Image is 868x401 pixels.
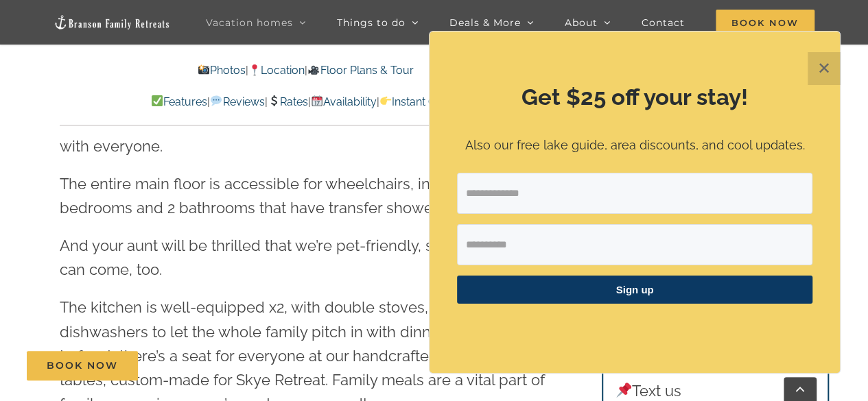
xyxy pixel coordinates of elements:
[642,18,685,27] span: Contact
[457,224,812,265] input: First Name
[47,360,118,372] span: Book Now
[565,18,598,27] span: About
[449,18,521,27] span: Deals & More
[60,236,523,278] span: And your aunt will be thrilled that we’re pet-friendly, so her doggie can come, too.
[198,64,246,77] a: Photos
[268,95,279,106] img: 💲
[457,173,812,214] input: Email Address
[210,95,264,108] a: Reviews
[249,64,260,75] img: 📍
[60,175,523,217] span: The entire main floor is accessible for wheelchairs, including 2 bedrooms and 2 bathrooms that ha...
[380,95,391,106] img: 👉
[457,276,812,304] button: Sign up
[308,64,319,75] img: 🎥
[312,95,322,106] img: 📆
[27,351,138,380] a: Book Now
[211,95,222,106] img: 💬
[248,64,305,77] a: Location
[206,18,293,27] span: Vacation homes
[54,14,170,30] img: Branson Family Retreats Logo
[268,95,308,108] a: Rates
[337,18,406,27] span: Things to do
[457,321,812,335] p: ​
[457,136,812,156] p: Also our free lake guide, area discounts, and cool updates.
[60,88,527,154] span: Kids can happily retreat to the family room to play pool or watch a movie on the flat-screen. The...
[311,95,377,108] a: Availability
[152,95,163,106] img: ✅
[457,82,812,113] h2: Get $25 off your stay!
[151,95,207,108] a: Features
[379,95,460,108] a: Instant Quote
[60,93,551,111] p: | | | |
[60,62,551,80] p: | |
[307,64,413,77] a: Floor Plans & Tour
[716,10,814,36] span: Book Now
[808,52,841,85] button: Close
[198,64,209,75] img: 📸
